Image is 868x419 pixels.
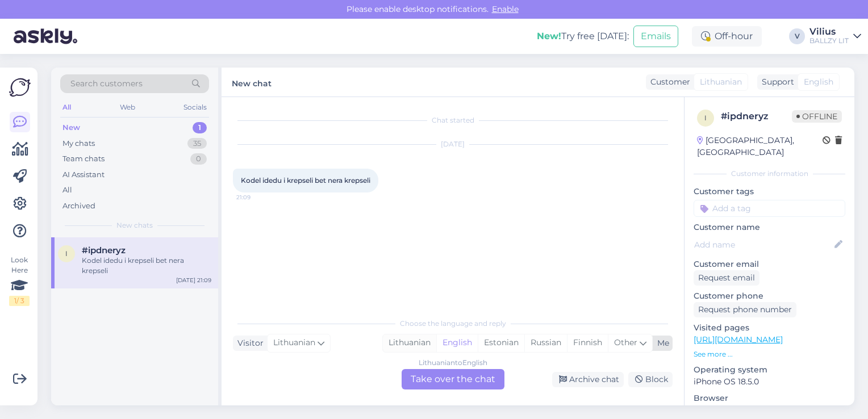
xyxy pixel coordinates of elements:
div: My chats [62,138,95,149]
b: New! [537,31,561,41]
img: Askly Logo [9,77,31,98]
span: Lithuanian [700,76,742,88]
button: Emails [633,26,678,47]
input: Add name [694,238,832,251]
div: Web [118,100,137,115]
div: All [62,185,72,196]
span: Kodel idedu i krepseli bet nera krepseli [241,176,370,185]
p: Browser [694,392,845,404]
span: Other [614,337,637,347]
span: New chats [116,220,153,231]
div: Customer [646,76,690,88]
div: Russian [524,334,567,351]
div: 1 / 3 [9,296,30,306]
div: Chat started [233,115,673,125]
div: [DATE] 21:09 [176,276,211,284]
span: Lithuanian [273,337,315,349]
div: [GEOGRAPHIC_DATA], [GEOGRAPHIC_DATA] [697,135,823,158]
div: English [436,334,478,351]
span: English [804,76,833,88]
div: Kodel idedu i krepseli bet nera krepseli [82,255,211,276]
span: i [704,114,707,122]
div: 35 [187,138,207,149]
div: Socials [181,100,209,115]
div: Try free [DATE]: [537,30,629,43]
div: Off-hour [692,26,762,47]
div: Lithuanian to English [419,358,487,368]
p: Customer tags [694,186,845,198]
div: Visitor [233,337,264,349]
div: V [789,28,805,44]
div: Lithuanian [383,334,436,351]
p: See more ... [694,349,845,359]
div: Customer information [694,169,845,179]
div: [DATE] [233,139,673,149]
a: ViliusBALLZY LIT [809,27,861,45]
p: Customer phone [694,290,845,302]
div: 1 [193,122,207,133]
input: Add a tag [694,200,845,217]
span: i [65,249,68,258]
div: 0 [190,153,207,165]
div: BALLZY LIT [809,36,849,45]
div: Estonian [478,334,524,351]
div: Look Here [9,255,30,306]
div: Block [628,372,673,387]
p: Visited pages [694,322,845,334]
div: All [60,100,73,115]
span: Offline [792,110,842,123]
div: Me [653,337,669,349]
div: # ipdneryz [721,110,792,123]
span: 21:09 [236,193,279,202]
div: Archive chat [552,372,624,387]
div: Choose the language and reply [233,319,673,329]
div: Support [757,76,794,88]
a: [URL][DOMAIN_NAME] [694,334,783,345]
p: iPhone OS 18.5.0 [694,376,845,388]
p: Customer name [694,221,845,233]
p: Safari 386.3.809454442 [694,404,845,416]
p: Customer email [694,258,845,270]
div: Take over the chat [402,369,504,389]
span: Search customers [70,78,143,90]
div: AI Assistant [62,169,105,181]
div: Vilius [809,27,849,36]
label: New chat [232,74,272,90]
div: Finnish [567,334,608,351]
span: #ipdneryz [82,245,126,255]
div: New [62,122,80,133]
p: Operating system [694,364,845,376]
div: Archived [62,200,95,212]
div: Request phone number [694,302,796,317]
span: Enable [489,4,522,14]
div: Request email [694,270,759,286]
div: Team chats [62,153,105,165]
